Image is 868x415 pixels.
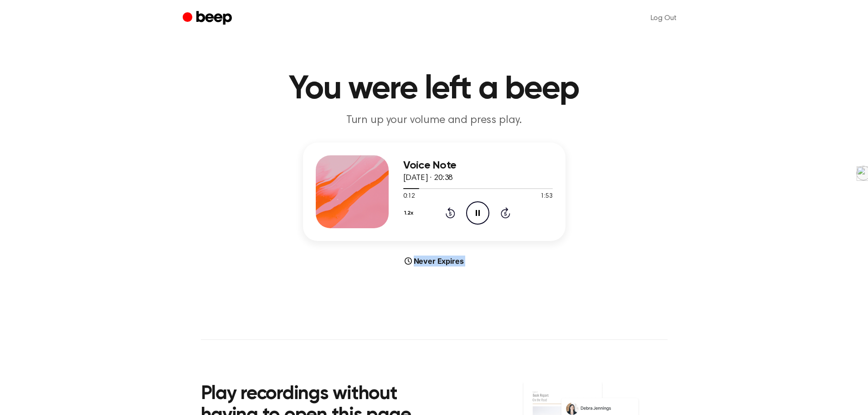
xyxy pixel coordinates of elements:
[303,256,565,266] div: Never Expires
[642,7,686,29] a: Log Out
[403,192,415,201] span: 0:12
[540,192,552,201] span: 1:53
[183,10,234,27] a: Beep
[403,174,453,182] span: [DATE] · 20:38
[403,205,417,221] button: 1.2x
[403,159,553,172] h3: Voice Note
[201,73,668,106] h1: You were left a beep
[259,113,609,128] p: Turn up your volume and press play.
